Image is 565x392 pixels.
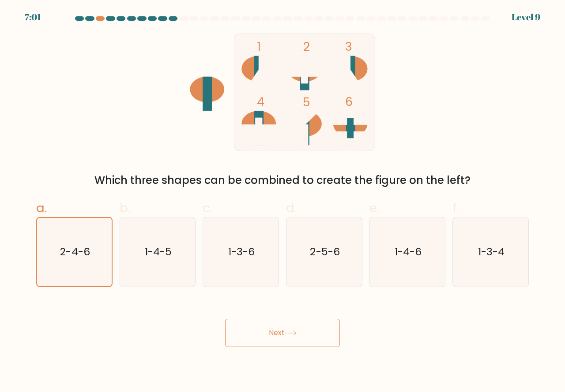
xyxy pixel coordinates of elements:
[345,93,353,110] tspan: 6
[228,244,255,259] text: 1-3-6
[286,199,297,217] span: d.
[120,199,130,217] span: b.
[257,93,264,110] tspan: 4
[478,244,505,259] text: 1-3-4
[395,244,422,259] text: 1-4-6
[369,199,379,217] span: e.
[345,38,352,55] tspan: 3
[60,245,90,259] text: 2-4-6
[310,244,339,259] text: 2-5-6
[512,11,540,24] div: Level 9
[203,199,212,217] span: c.
[25,11,41,24] div: 7:01
[225,319,340,347] button: Next
[303,93,310,111] tspan: 5
[41,172,524,188] div: Which three shapes can be combined to create the figure on the left?
[303,38,310,55] tspan: 2
[452,199,459,217] span: f.
[36,199,47,217] span: a.
[257,38,261,55] tspan: 1
[145,244,172,259] text: 1-4-5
